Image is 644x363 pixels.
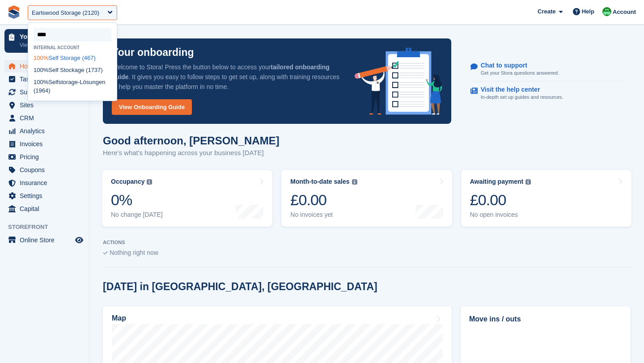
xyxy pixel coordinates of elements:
h1: Good afternoon, [PERSON_NAME] [103,135,280,147]
p: View next steps [20,41,73,49]
a: menu [4,203,85,215]
span: Pricing [20,151,73,163]
p: Your onboarding [112,47,194,58]
span: CRM [20,112,73,124]
span: Insurance [20,177,73,189]
p: Welcome to Stora! Press the button below to access your . It gives you easy to follow steps to ge... [112,62,340,92]
img: onboarding-info-6c161a55d2c0e0a8cae90662b2fe09162a5109e8cc188191df67fb4f79e88e88.svg [355,48,442,115]
span: Coupons [20,164,73,176]
div: 0% [111,191,163,209]
span: Help [582,7,594,16]
a: menu [4,112,85,124]
a: menu [4,86,85,98]
div: Selfstorage-Lösungen (1964) [28,76,117,97]
span: Capital [20,203,73,215]
div: No change [DATE] [111,211,163,219]
span: Sites [20,99,73,111]
p: ACTIONS [103,240,631,245]
span: Storefront [8,223,89,232]
p: In-depth set up guides and resources. [481,93,563,101]
span: 100% [34,79,48,85]
div: Earlswood Storage (2120) [32,8,99,17]
a: Awaiting payment £0.00 No open invoices [461,170,631,227]
div: Internal account [28,45,117,50]
a: menu [4,164,85,176]
h2: Move ins / outs [469,314,622,325]
div: £0.00 [290,191,357,209]
a: Occupancy 0% No change [DATE] [102,170,272,227]
span: Account [613,8,636,17]
a: Chat to support Get your Stora questions answered. [470,57,622,82]
a: menu [4,60,85,72]
div: No invoices yet [290,211,357,219]
img: icon-info-grey-7440780725fd019a000dd9b08b2336e03edf1995a4989e88bcd33f0948082b44.svg [525,179,531,185]
span: Settings [20,190,73,202]
a: Preview store [74,235,85,245]
span: Nothing right now [110,249,158,256]
div: Month-to-date sales [290,178,349,186]
img: stora-icon-8386f47178a22dfd0bd8f6a31ec36ba5ce8667c1dd55bd0f319d3a0aa187defe.svg [7,5,21,19]
img: icon-info-grey-7440780725fd019a000dd9b08b2336e03edf1995a4989e88bcd33f0948082b44.svg [352,179,357,185]
a: menu [4,234,85,246]
span: Subscriptions [20,86,73,98]
img: icon-info-grey-7440780725fd019a000dd9b08b2336e03edf1995a4989e88bcd33f0948082b44.svg [147,179,152,185]
a: menu [4,177,85,189]
p: Your onboarding [20,34,73,40]
span: 100% [34,55,48,61]
img: Laura Carlisle [602,7,611,16]
p: Chat to support [481,62,552,69]
a: menu [4,73,85,85]
h2: Map [112,314,126,322]
a: Visit the help center In-depth set up guides and resources. [470,81,622,106]
span: Analytics [20,125,73,137]
p: Visit the help center [481,86,556,93]
span: Tasks [20,73,73,85]
a: Month-to-date sales £0.00 No invoices yet [281,170,452,227]
h2: [DATE] in [GEOGRAPHIC_DATA], [GEOGRAPHIC_DATA] [103,281,377,293]
p: Get your Stora questions answered. [481,69,559,77]
div: Self Storage (467) [28,52,117,64]
a: Your onboarding View next steps [4,29,85,53]
a: menu [4,99,85,111]
p: Here's what's happening across your business [DATE] [103,148,280,158]
a: menu [4,190,85,202]
span: 100% [34,67,48,73]
a: View Onboarding Guide [112,99,192,115]
div: Occupancy [111,178,144,186]
div: £0.00 [470,191,531,209]
a: menu [4,125,85,137]
span: Online Store [20,234,73,246]
span: Create [538,7,555,16]
div: Awaiting payment [470,178,524,186]
div: No open invoices [470,211,531,219]
span: Invoices [20,138,73,150]
span: Home [20,60,73,72]
a: menu [4,138,85,150]
a: menu [4,151,85,163]
div: Self Stockage (1737) [28,64,117,76]
img: blank_slate_check_icon-ba018cac091ee9be17c0a81a6c232d5eb81de652e7a59be601be346b1b6ddf79.svg [103,251,108,255]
